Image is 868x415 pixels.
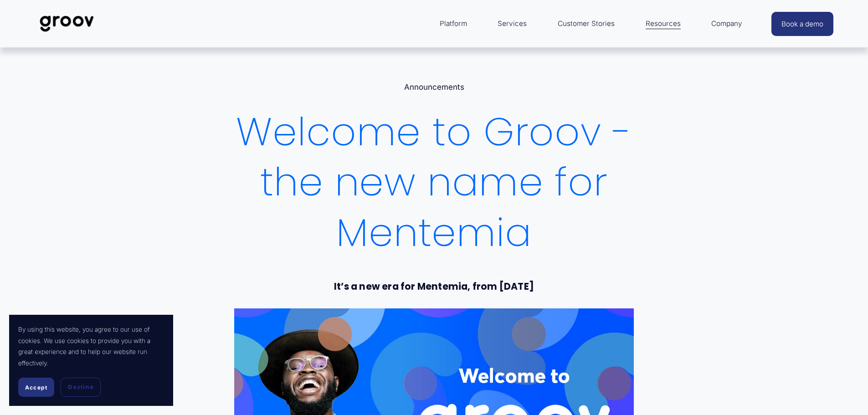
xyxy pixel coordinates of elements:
strong: It’s a new era for Mentemia, from [DATE] [334,280,534,293]
button: Accept [18,378,54,397]
section: Cookie banner [9,315,173,406]
a: Announcements [404,82,464,92]
a: folder dropdown [435,13,472,35]
span: Platform [440,17,467,30]
a: folder dropdown [707,13,747,35]
img: Groov | Workplace Science Platform | Unlock Performance | Drive Results [35,9,99,39]
a: Services [493,13,531,35]
span: Resources [646,17,681,30]
a: Customer Stories [553,13,619,35]
h1: Welcome to Groov - the new name for Mentemia [234,107,633,258]
span: Accept [25,384,47,391]
span: Decline [68,383,93,391]
a: folder dropdown [641,13,685,35]
button: Decline [61,378,101,397]
p: By using this website, you agree to our use of cookies. We use cookies to provide you with a grea... [18,324,164,369]
a: Book a demo [771,12,833,36]
span: Company [711,17,742,30]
